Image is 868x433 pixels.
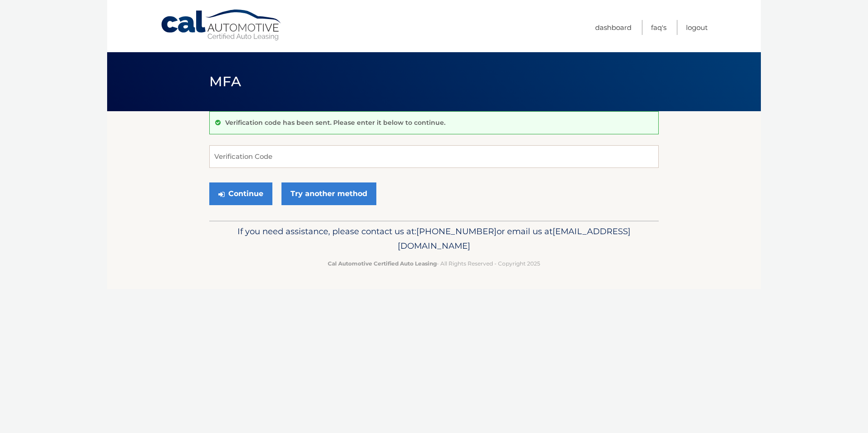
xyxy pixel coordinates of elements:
span: MFA [209,73,241,90]
span: [PHONE_NUMBER] [416,226,497,236]
a: FAQ's [651,20,666,35]
a: Logout [686,20,708,35]
p: - All Rights Reserved - Copyright 2025 [215,259,653,268]
strong: Cal Automotive Certified Auto Leasing [328,260,437,267]
a: Try another method [281,182,376,205]
a: Dashboard [595,20,631,35]
input: Verification Code [209,145,659,168]
p: Verification code has been sent. Please enter it below to continue. [225,118,445,127]
a: Cal Automotive [160,9,283,41]
p: If you need assistance, please contact us at: or email us at [215,224,653,253]
button: Continue [209,182,272,205]
span: [EMAIL_ADDRESS][DOMAIN_NAME] [398,226,631,251]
